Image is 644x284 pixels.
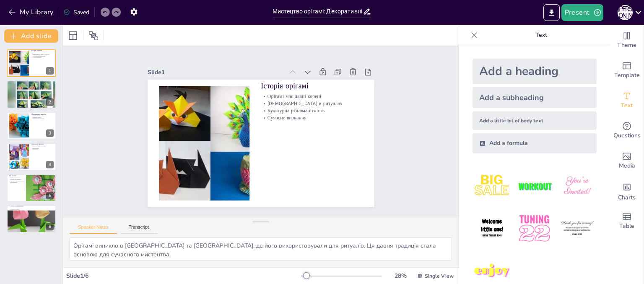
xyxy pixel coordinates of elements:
div: Slide 1 / 6 [66,272,301,280]
div: 28 % [390,272,410,280]
p: Розвиток дрібної моторики [31,146,54,148]
span: Theme [617,41,636,50]
p: Орігамі має давні корені [31,52,54,54]
span: Position [88,31,99,41]
p: Історія орігамі [31,50,54,52]
button: Export to PowerPoint [543,4,560,21]
p: Початок з простих моделей [9,180,42,182]
img: 3.jpeg [558,167,597,206]
p: Експерименти [9,181,42,183]
span: Table [619,222,634,231]
input: Insert title [273,5,363,18]
button: А [PERSON_NAME] [618,4,633,21]
p: Орігамі має давні корені [264,93,366,111]
div: 2 [46,98,54,106]
textarea: Орігамі виникло в [GEOGRAPHIC_DATA] та [GEOGRAPHIC_DATA], де його використовували для ритуалів. Ц... [70,238,452,261]
span: Template [614,71,640,80]
div: Get real-time input from your audience [610,116,644,146]
p: Орігамі як самовираження [9,206,54,207]
p: Переваги орігамі [31,143,54,146]
button: Transcript [120,225,158,234]
div: А [PERSON_NAME] [618,5,633,20]
div: 1 [7,49,56,77]
div: Add ready made slides [610,55,644,85]
div: 2 [7,80,56,108]
p: Квіти з орігамі [31,115,54,116]
img: 6.jpeg [558,209,597,248]
div: Add charts and graphs [610,176,644,206]
div: 3 [46,129,54,137]
p: Спільнота орігамі [9,209,54,210]
div: 4 [7,143,56,170]
p: Історія орігамі [265,81,368,102]
p: [DEMOGRAPHIC_DATA] в ритуалах [263,100,366,118]
div: Slide 1 [154,57,290,79]
button: Present [561,4,603,21]
div: 3 [7,112,56,139]
div: 4 [46,161,54,168]
button: Speaker Notes [70,225,117,234]
p: Декоративні вироби [31,113,54,116]
div: Add a subheading [473,87,597,108]
div: 6 [46,223,54,230]
img: 5.jpeg [515,209,554,248]
p: Культурна різноманітність [31,55,54,57]
span: Questions [613,131,641,140]
span: Media [619,161,635,170]
p: Сучасне визнання [31,57,54,59]
span: Single View [425,273,454,279]
button: My Library [6,5,57,19]
span: Text [621,101,633,110]
div: 1 [46,67,54,75]
div: Change the overall theme [610,25,644,55]
div: Saved [63,8,89,16]
div: Add a table [610,206,644,236]
div: 5 [7,174,56,202]
div: Add images, graphics, shapes or video [610,146,644,176]
p: [DEMOGRAPHIC_DATA] в ритуалах [31,54,54,56]
span: Charts [618,193,636,202]
div: Add a little bit of body text [473,111,597,130]
p: Сучасне визнання [262,114,364,132]
div: Layout [66,29,80,42]
p: Культурна різноманітність [262,107,365,125]
p: Text [481,25,602,45]
img: 1.jpeg [473,167,512,206]
img: 4.jpeg [473,209,512,248]
p: Необхідні матеріали [9,177,42,178]
p: Релаксація [31,149,54,151]
p: Тварини з паперу [31,116,54,118]
p: Як почати [9,175,42,177]
div: 5 [46,192,54,199]
button: Add slide [4,29,58,43]
div: Add text boxes [610,85,644,116]
p: Креативність [31,147,54,149]
div: 6 [7,205,56,233]
p: Ресурси для навчання [9,178,42,180]
p: Прикраси для інтер'єру [31,118,54,120]
img: 2.jpeg [515,167,554,206]
div: Add a heading [473,59,597,84]
p: Задоволення від процесу [9,207,54,209]
div: Add a formula [473,133,597,153]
